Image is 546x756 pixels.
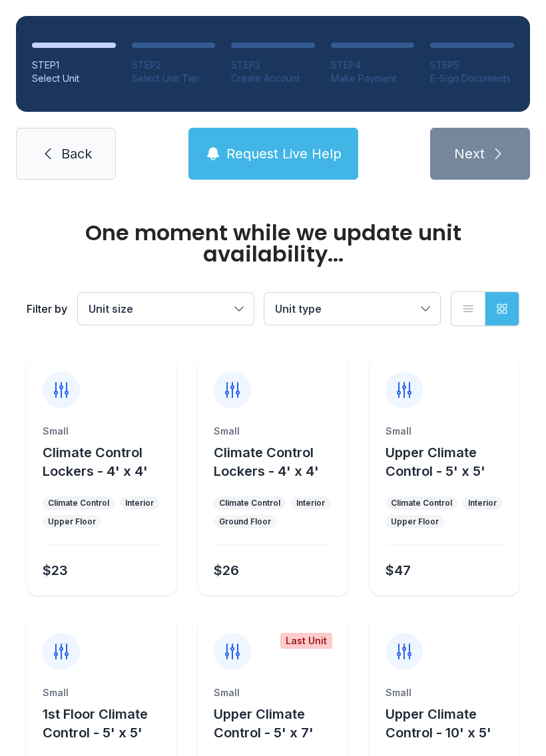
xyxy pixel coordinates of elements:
span: Unit type [275,302,322,315]
span: Climate Control Lockers - 4' x 4' [214,445,319,479]
div: Last Unit [280,633,332,649]
div: Small [43,425,160,438]
div: Small [43,686,160,699]
span: Next [454,144,485,163]
span: Back [61,144,92,163]
div: STEP 5 [430,59,514,72]
div: Small [214,686,332,699]
div: $23 [43,561,68,580]
span: Upper Climate Control - 5' x 5' [386,445,485,479]
div: Create Account [231,72,315,85]
div: Interior [125,498,154,508]
span: Climate Control Lockers - 4' x 4' [43,445,148,479]
div: Ground Floor [219,516,271,527]
div: Make Payment [331,72,415,85]
button: Climate Control Lockers - 4' x 4' [214,443,342,480]
button: Unit size [78,293,254,325]
div: Upper Floor [48,516,96,527]
button: 1st Floor Climate Control - 5' x 5' [43,705,171,742]
div: Interior [296,498,325,508]
span: Request Live Help [226,144,342,163]
div: $47 [386,561,411,580]
div: One moment while we update unit availability... [27,222,519,265]
span: 1st Floor Climate Control - 5' x 5' [43,706,148,741]
div: Small [214,425,332,438]
div: Upper Floor [391,516,439,527]
div: STEP 1 [32,59,116,72]
div: STEP 2 [132,59,216,72]
button: Upper Climate Control - 10' x 5' [386,705,514,742]
div: Climate Control [48,498,109,508]
button: Unit type [264,293,440,325]
span: Upper Climate Control - 5' x 7' [214,706,314,741]
span: Unit size [89,302,133,315]
div: Select Unit [32,72,116,85]
button: Climate Control Lockers - 4' x 4' [43,443,171,480]
div: Climate Control [391,498,452,508]
div: Small [386,425,503,438]
div: E-Sign Documents [430,72,514,85]
div: Interior [468,498,497,508]
div: $26 [214,561,239,580]
div: Filter by [27,301,67,317]
button: Upper Climate Control - 5' x 7' [214,705,342,742]
span: Upper Climate Control - 10' x 5' [386,706,491,741]
div: Select Unit Tier [132,72,216,85]
button: Upper Climate Control - 5' x 5' [386,443,514,480]
div: Climate Control [219,498,280,508]
div: STEP 4 [331,59,415,72]
div: Small [386,686,503,699]
div: STEP 3 [231,59,315,72]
